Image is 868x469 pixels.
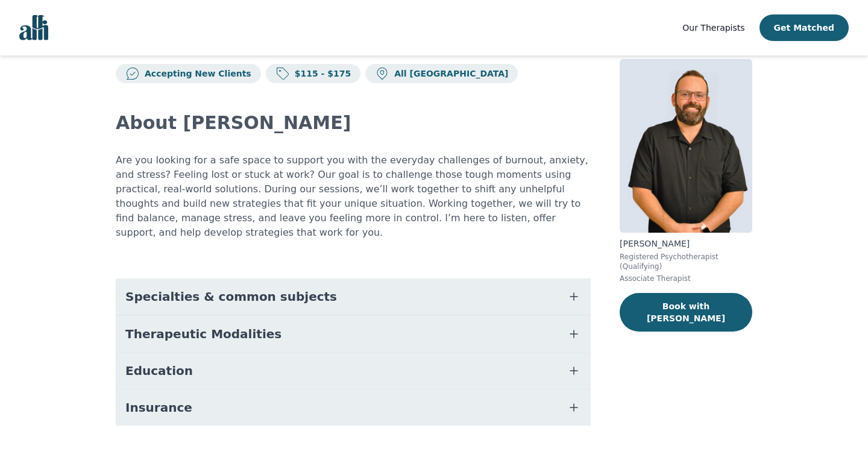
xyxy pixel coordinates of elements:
[620,252,752,271] p: Registered Psychotherapist (Qualifying)
[682,20,744,35] a: Our Therapists
[759,14,849,41] button: Get Matched
[620,293,752,332] button: Book with [PERSON_NAME]
[290,68,351,80] p: $115 - $175
[620,238,752,250] p: [PERSON_NAME]
[620,59,752,233] img: Josh_Cadieux
[125,399,192,416] span: Insurance
[682,23,744,33] span: Our Therapists
[125,288,337,305] span: Specialties & common subjects
[125,362,193,379] span: Education
[116,279,591,315] button: Specialties & common subjects
[140,68,251,80] p: Accepting New Clients
[125,326,281,342] span: Therapeutic Modalities
[620,274,752,283] p: Associate Therapist
[19,15,48,40] img: alli logo
[116,353,591,389] button: Education
[116,389,591,426] button: Insurance
[116,153,591,240] p: Are you looking for a safe space to support you with the everyday challenges of burnout, anxiety,...
[389,68,508,80] p: All [GEOGRAPHIC_DATA]
[116,112,591,134] h2: About [PERSON_NAME]
[116,316,591,352] button: Therapeutic Modalities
